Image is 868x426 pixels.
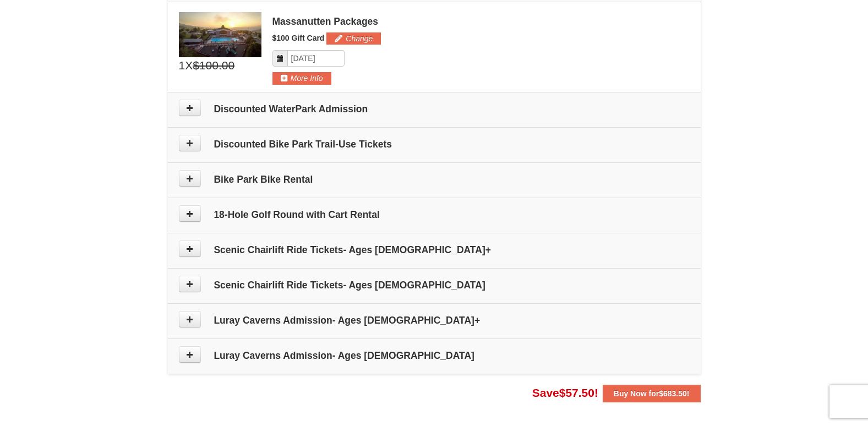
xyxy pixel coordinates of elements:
span: $683.50 [659,389,687,398]
button: Change [326,32,381,45]
img: 6619879-1.jpg [179,12,261,57]
h4: Discounted Bike Park Trail-Use Tickets [179,139,690,150]
span: Save ! [532,386,598,399]
button: Buy Now for$683.50! [603,385,701,402]
button: More Info [272,72,331,84]
span: 1 [179,57,185,74]
h4: Scenic Chairlift Ride Tickets- Ages [DEMOGRAPHIC_DATA] [179,280,690,291]
h4: Luray Caverns Admission- Ages [DEMOGRAPHIC_DATA] [179,350,690,361]
h4: 18-Hole Golf Round with Cart Rental [179,209,690,220]
h4: Discounted WaterPark Admission [179,103,690,114]
div: Massanutten Packages [272,16,690,27]
h4: Scenic Chairlift Ride Tickets- Ages [DEMOGRAPHIC_DATA]+ [179,244,690,255]
span: $57.50 [559,386,594,399]
h4: Luray Caverns Admission- Ages [DEMOGRAPHIC_DATA]+ [179,315,690,326]
span: $100 Gift Card [272,34,325,42]
h4: Bike Park Bike Rental [179,174,690,185]
strong: Buy Now for ! [614,389,690,398]
span: $100.00 [193,57,234,74]
span: X [185,57,193,74]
